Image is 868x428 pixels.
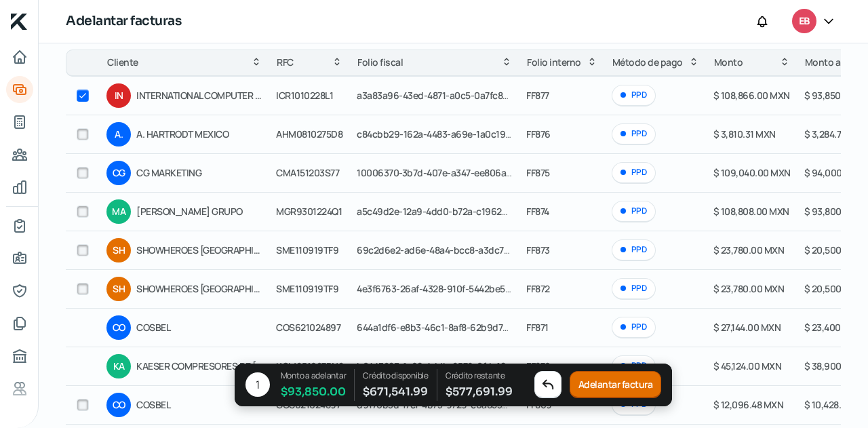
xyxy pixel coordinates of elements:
[446,383,513,401] span: $ 577,691.99
[713,321,781,334] span: $ 27,144.00 MXN
[6,141,33,168] a: Pago a proveedores
[357,359,540,372] span: b6443283-1c08-4ddb-9579-6fda18bdbddb
[612,162,656,183] div: PPD
[526,398,552,411] span: FF869
[357,128,537,140] span: c84cbb29-162a-4483-a69e-1a0c193cc2bd
[526,359,551,372] span: FF870
[276,321,340,334] span: COS621024897
[136,319,262,336] span: COSBEL
[526,89,549,102] span: FF877
[6,109,33,136] a: Tus créditos
[6,277,33,305] a: Representantes
[612,278,656,299] div: PPD
[136,87,262,104] span: INTERNATIONAL COMPUTER ROOM EXPERTS ASSOCIATION INSTITUTE
[136,397,262,413] span: COSBEL
[612,317,656,338] div: PPD
[526,166,550,179] span: FF875
[106,354,131,378] div: KA
[357,244,538,256] span: 69c2d6e2-ad6e-48a4-bcc8-a3dc7249ebf5
[612,201,656,222] div: PPD
[713,282,785,295] span: $ 23,780.00 MXN
[6,343,33,370] a: Buró de crédito
[357,321,534,334] span: 644a1df6-e8b3-46c1-8af8-62b9d761b3d4
[277,54,294,71] span: RFC
[527,54,581,71] span: Folio interno
[276,359,343,372] span: KCM951027BN2
[804,128,868,140] span: $ 3,284.75 MXN
[612,85,656,106] div: PPD
[106,277,131,301] div: SH
[799,14,810,30] span: EB
[276,244,338,256] span: SME110919TF9
[357,89,534,102] span: a3a83a96-43ed-4871-a0c5-0a7fc89ecce8
[6,76,33,103] a: Adelantar facturas
[612,355,656,376] div: PPD
[570,372,662,399] button: Adelantar factura
[357,282,529,295] span: 4e3f6763-26af-4328-910f-5442be572725
[281,369,347,383] p: Monto a adelantar
[526,282,550,295] span: FF872
[281,383,347,401] span: $ 93,850.00
[357,205,535,218] span: a5c49d2e-12a9-4dd0-b72a-c19620131352
[363,383,429,401] span: $ 671,541.99
[276,89,333,102] span: ICR1010228L1
[713,89,790,102] span: $ 108,866.00 MXN
[446,369,513,383] p: Crédito restante
[136,281,262,297] span: SHOWHEROES [GEOGRAPHIC_DATA]
[713,398,784,411] span: $ 12,096.48 MXN
[6,375,33,402] a: Referencias
[6,245,33,272] a: Información general
[526,205,549,218] span: FF874
[107,54,138,71] span: Cliente
[245,373,270,397] div: 1
[612,123,656,144] div: PPD
[136,126,262,142] span: A. HARTRODT MEXICO
[612,239,656,260] div: PPD
[6,174,33,201] a: Mis finanzas
[6,310,33,337] a: Documentos
[106,315,131,340] div: CO
[612,54,683,71] span: Método de pago
[357,398,532,411] span: d9170b3d-f7cf-4b73-9729-c0a85361247b
[136,165,262,181] span: CG MARKETING
[357,166,535,179] span: 10006370-3b7d-407e-a347-ee806af8863c
[713,128,776,140] span: $ 3,810.31 MXN
[276,205,342,218] span: MGR9301224Q1
[106,199,131,224] div: MA
[136,358,262,374] span: KAESER COMPRESORES DE [GEOGRAPHIC_DATA]
[713,205,789,218] span: $ 108,808.00 MXN
[106,238,131,262] div: SH
[106,83,131,108] div: IN
[6,212,33,239] a: Mi contrato
[276,282,338,295] span: SME110919TF9
[66,12,181,31] h1: Adelantar facturas
[106,393,131,417] div: CO
[106,122,131,147] div: A.
[276,398,340,411] span: COS621024897
[106,161,131,185] div: CG
[6,43,33,71] a: Inicio
[136,242,262,258] span: SHOWHEROES [GEOGRAPHIC_DATA]
[714,54,743,71] span: Monto
[713,359,782,372] span: $ 45,124.00 MXN
[713,244,785,256] span: $ 23,780.00 MXN
[357,54,403,71] span: Folio fiscal
[276,166,339,179] span: CMA151203S77
[526,244,550,256] span: FF873
[136,203,262,220] span: [PERSON_NAME] GRUPO
[363,369,429,383] p: Crédito disponible
[526,128,551,140] span: FF876
[713,166,791,179] span: $ 109,040.00 MXN
[526,321,549,334] span: FF871
[276,128,342,140] span: AHM0810275D8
